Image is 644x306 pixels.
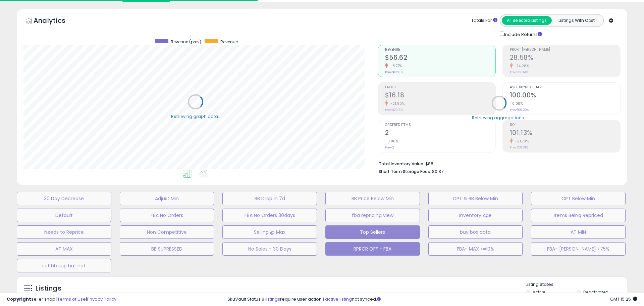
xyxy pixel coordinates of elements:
[222,242,317,256] button: No Sales - 30 Days
[222,209,317,222] button: FBA No Orders 30days
[502,16,552,25] button: All Selected Listings
[120,242,214,256] button: BB SUPRESSED
[531,192,626,205] button: CPT Below Min
[7,296,31,302] strong: Copyright
[120,209,214,222] button: FBA No Orders
[222,225,317,239] button: Selling @ Max
[17,242,111,256] button: AT MAX
[428,242,523,256] button: FBA- MAX <=10%
[428,209,523,222] button: Inventory Age
[428,192,523,205] button: CPT & BB Below Min
[551,16,601,25] button: Listings With Cost
[120,225,214,239] button: Non Competitive
[325,242,420,256] button: RPRCR OFF - FBA
[7,296,116,303] div: seller snap | |
[120,192,214,205] button: Adjust Min
[531,209,626,222] button: Items Being Repriced
[325,225,420,239] button: Top Sellers
[495,30,550,38] div: Include Returns
[325,209,420,222] button: fba repricing view
[17,225,111,239] button: Needs to Reprice
[34,16,78,27] h5: Analytics
[17,259,111,272] button: set bb sup but not
[17,192,111,205] button: 30 Day Decrease
[17,209,111,222] button: Default
[531,225,626,239] button: AT MIN
[171,113,220,119] div: Retrieving graph data..
[531,242,626,256] button: FBA- [PERSON_NAME] >75%
[471,17,497,24] div: Totals For
[325,192,420,205] button: BB Price Below Min
[428,225,523,239] button: buy box data
[472,115,526,121] div: Retrieving aggregations..
[222,192,317,205] button: BB Drop in 7d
